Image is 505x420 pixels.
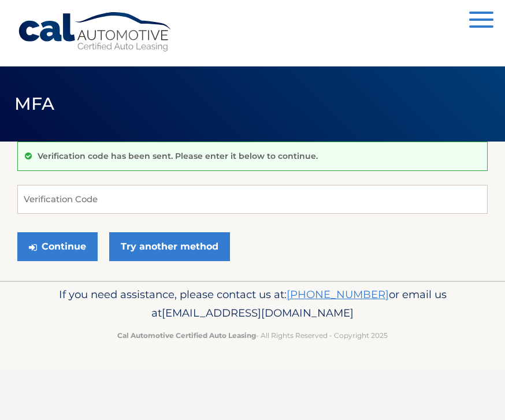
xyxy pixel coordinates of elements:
p: If you need assistance, please contact us at: or email us at [17,285,488,322]
span: MFA [14,93,55,114]
button: Menu [469,12,493,31]
a: [PHONE_NUMBER] [287,288,389,301]
p: - All Rights Reserved - Copyright 2025 [17,329,488,341]
p: Verification code has been sent. Please enter it below to continue. [38,151,318,161]
input: Verification Code [17,185,488,214]
a: Cal Automotive [17,12,173,53]
button: Continue [17,232,98,261]
span: [EMAIL_ADDRESS][DOMAIN_NAME] [162,306,354,319]
a: Try another method [109,232,230,261]
strong: Cal Automotive Certified Auto Leasing [117,331,256,340]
